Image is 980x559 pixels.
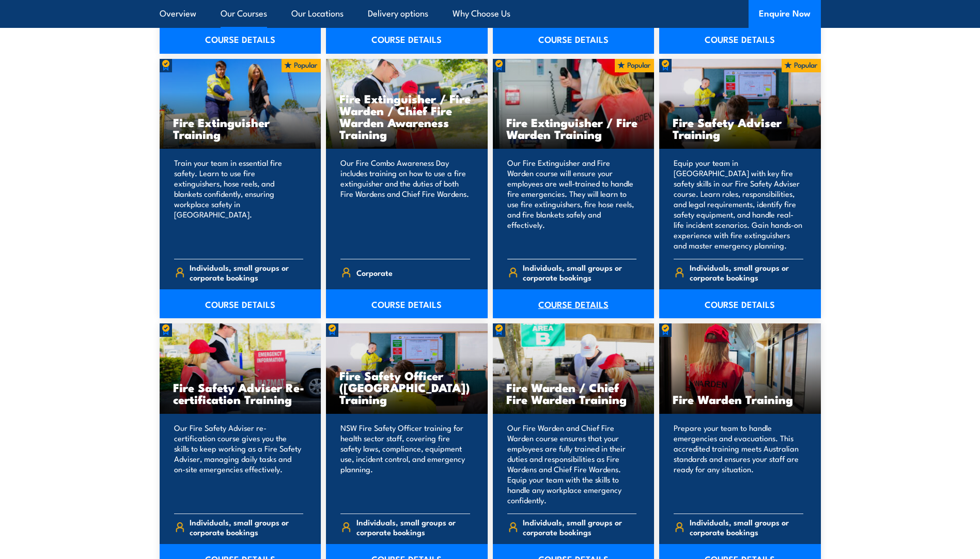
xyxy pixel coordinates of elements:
a: COURSE DETAILS [493,289,655,318]
p: NSW Fire Safety Officer training for health sector staff, covering fire safety laws, compliance, ... [340,423,470,505]
p: Train your team in essential fire safety. Learn to use fire extinguishers, hose reels, and blanke... [174,158,304,251]
a: COURSE DETAILS [160,25,321,54]
h3: Fire Safety Adviser Training [673,116,807,140]
span: Individuals, small groups or corporate bookings [523,517,636,537]
h3: Fire Safety Officer ([GEOGRAPHIC_DATA]) Training [339,369,474,405]
h3: Fire Extinguisher / Fire Warden / Chief Fire Warden Awareness Training [339,92,474,140]
p: Our Fire Extinguisher and Fire Warden course will ensure your employees are well-trained to handl... [507,158,637,251]
span: Corporate [356,265,393,281]
span: Individuals, small groups or corporate bookings [523,262,636,282]
a: COURSE DETAILS [659,25,821,54]
span: Individuals, small groups or corporate bookings [356,517,470,537]
h3: Fire Extinguisher Training [173,116,308,140]
span: Individuals, small groups or corporate bookings [690,517,803,537]
h3: Fire Safety Adviser Re-certification Training [173,381,308,405]
a: COURSE DETAILS [326,25,488,54]
span: Individuals, small groups or corporate bookings [190,517,303,537]
p: Prepare your team to handle emergencies and evacuations. This accredited training meets Australia... [674,423,803,505]
a: COURSE DETAILS [659,289,821,318]
a: COURSE DETAILS [326,289,488,318]
h3: Fire Warden Training [673,393,807,405]
h3: Fire Extinguisher / Fire Warden Training [506,116,641,140]
p: Our Fire Safety Adviser re-certification course gives you the skills to keep working as a Fire Sa... [174,423,304,505]
h3: Fire Warden / Chief Fire Warden Training [506,381,641,405]
a: COURSE DETAILS [493,25,655,54]
span: Individuals, small groups or corporate bookings [190,262,303,282]
p: Equip your team in [GEOGRAPHIC_DATA] with key fire safety skills in our Fire Safety Adviser cours... [674,158,803,251]
p: Our Fire Combo Awareness Day includes training on how to use a fire extinguisher and the duties o... [340,158,470,251]
p: Our Fire Warden and Chief Fire Warden course ensures that your employees are fully trained in the... [507,423,637,505]
span: Individuals, small groups or corporate bookings [690,262,803,282]
a: COURSE DETAILS [160,289,321,318]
